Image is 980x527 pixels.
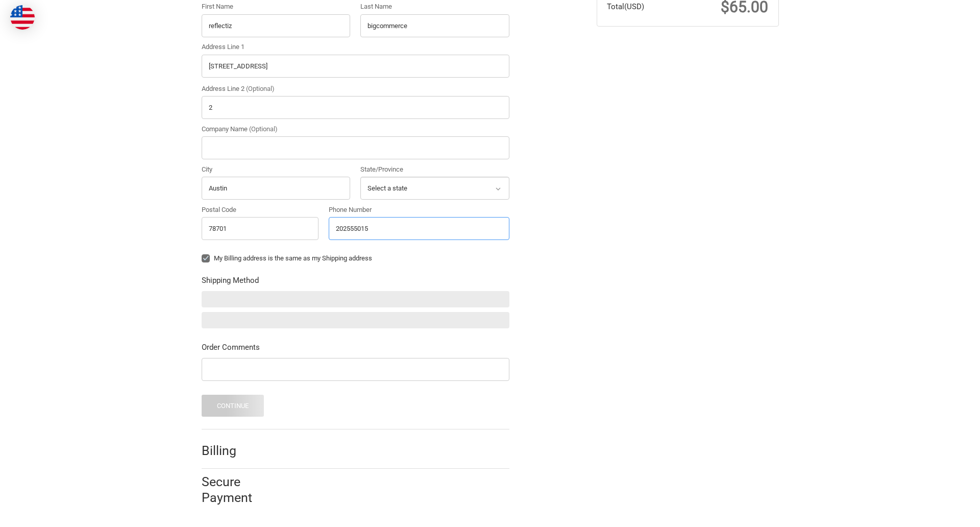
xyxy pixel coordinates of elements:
label: My Billing address is the same as my Shipping address [202,254,509,262]
h2: Secure Payment [202,474,271,506]
label: Phone Number [329,205,509,215]
label: Last Name [360,2,509,12]
img: duty and tax information for United States [10,5,35,30]
label: Address Line 1 [202,42,509,52]
span: Checkout [86,5,117,14]
label: First Name [202,2,351,12]
label: Address Line 2 [202,84,509,94]
label: City [202,164,351,175]
label: State/Province [360,164,509,175]
small: (Optional) [249,125,278,133]
legend: Shipping Method [202,275,259,291]
span: Total (USD) [607,2,644,11]
legend: Order Comments [202,342,260,358]
button: Continue [202,395,264,417]
h2: Billing [202,443,261,459]
label: Company Name [202,124,509,134]
label: Postal Code [202,205,319,215]
small: (Optional) [246,85,275,92]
